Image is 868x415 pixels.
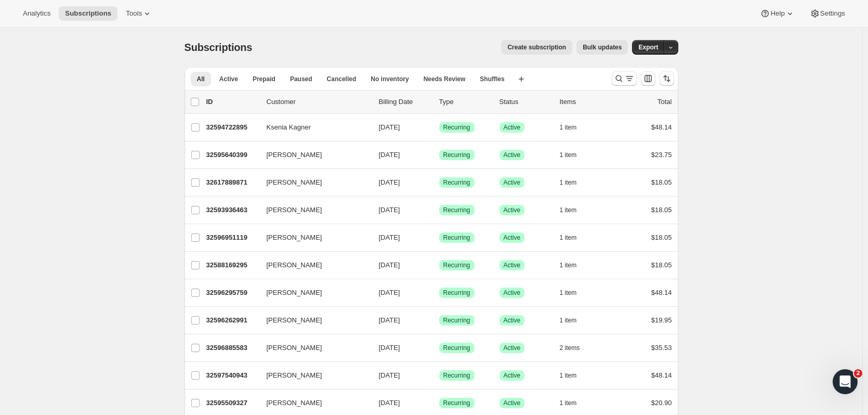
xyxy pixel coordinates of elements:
span: [DATE] [379,289,400,296]
button: Export [632,40,664,55]
button: 2 items [560,341,591,355]
span: $19.95 [651,316,672,324]
button: 1 item [560,120,588,135]
button: 1 item [560,258,588,273]
p: 32595640399 [206,150,258,160]
span: Recurring [443,289,470,297]
span: Shuffles [480,75,504,83]
span: Active [504,206,521,214]
p: 32594722895 [206,122,258,133]
span: Active [219,75,238,83]
span: Recurring [443,344,470,352]
span: Active [504,151,521,159]
span: Needs Review [424,75,466,83]
span: Recurring [443,206,470,214]
span: [PERSON_NAME] [267,205,322,215]
div: 32596262991[PERSON_NAME][DATE]SuccessRecurringSuccessActive1 item$19.95 [206,313,672,328]
button: [PERSON_NAME] [260,367,364,384]
button: Settings [804,6,851,21]
span: [DATE] [379,371,400,379]
span: $48.14 [651,123,672,131]
span: Help [770,9,784,18]
span: Bulk updates [583,43,622,51]
span: 1 item [560,261,577,269]
button: [PERSON_NAME] [260,147,364,163]
span: 2 [854,369,862,378]
span: Ksenia Kagner [267,122,311,133]
div: 32594722895Ksenia Kagner[DATE]SuccessRecurringSuccessActive1 item$48.14 [206,120,672,135]
span: Create subscription [507,43,566,51]
button: [PERSON_NAME] [260,229,364,246]
span: 1 item [560,371,577,380]
button: 1 item [560,396,588,410]
div: 32593936463[PERSON_NAME][DATE]SuccessRecurringSuccessActive1 item$18.05 [206,203,672,217]
div: IDCustomerBilling DateTypeStatusItemsTotal [206,97,672,107]
button: Analytics [17,6,57,21]
p: 32588169295 [206,260,258,270]
button: 1 item [560,368,588,383]
span: $18.05 [651,261,672,269]
span: Active [504,178,521,187]
span: 1 item [560,123,577,132]
span: All [197,75,205,83]
span: 1 item [560,178,577,187]
button: Subscriptions [59,6,117,21]
span: [DATE] [379,234,400,241]
span: [DATE] [379,206,400,214]
span: [PERSON_NAME] [267,260,322,270]
div: 32596951119[PERSON_NAME][DATE]SuccessRecurringSuccessActive1 item$18.05 [206,230,672,245]
span: $35.53 [651,344,672,352]
span: [PERSON_NAME] [267,288,322,298]
span: 1 item [560,399,577,407]
span: Active [504,123,521,132]
span: Recurring [443,234,470,242]
p: Customer [267,97,371,107]
span: 1 item [560,151,577,159]
button: 1 item [560,175,588,190]
span: 2 items [560,344,580,352]
span: Recurring [443,261,470,269]
span: Active [504,371,521,380]
div: 32617889871[PERSON_NAME][DATE]SuccessRecurringSuccessActive1 item$18.05 [206,175,672,190]
span: Subscriptions [65,9,111,18]
span: 1 item [560,206,577,214]
span: 1 item [560,234,577,242]
span: Active [504,289,521,297]
p: 32596262991 [206,315,258,326]
span: 1 item [560,289,577,297]
button: Sort the results [660,71,674,86]
span: [DATE] [379,151,400,159]
span: [DATE] [379,178,400,186]
p: 32596951119 [206,232,258,243]
p: ID [206,97,258,107]
div: 32588169295[PERSON_NAME][DATE]SuccessRecurringSuccessActive1 item$18.05 [206,258,672,273]
span: $20.90 [651,399,672,407]
span: Recurring [443,371,470,380]
button: 1 item [560,313,588,328]
span: Export [638,43,658,51]
span: Recurring [443,399,470,407]
button: Create subscription [501,40,572,55]
span: 1 item [560,316,577,325]
span: $23.75 [651,151,672,159]
span: [PERSON_NAME] [267,232,322,243]
button: 1 item [560,286,588,300]
span: Recurring [443,123,470,132]
span: Analytics [23,9,50,18]
button: Ksenia Kagner [260,119,364,136]
span: $18.05 [651,234,672,241]
div: 32595509327[PERSON_NAME][DATE]SuccessRecurringSuccessActive1 item$20.90 [206,396,672,410]
span: Recurring [443,151,470,159]
span: Active [504,399,521,407]
p: Billing Date [379,97,431,107]
span: Active [504,344,521,352]
span: [PERSON_NAME] [267,315,322,326]
button: Create new view [513,72,530,86]
button: [PERSON_NAME] [260,395,364,411]
div: 32596295759[PERSON_NAME][DATE]SuccessRecurringSuccessActive1 item$48.14 [206,286,672,300]
span: Settings [820,9,845,18]
button: [PERSON_NAME] [260,174,364,191]
span: Recurring [443,316,470,325]
span: [PERSON_NAME] [267,177,322,188]
p: 32596295759 [206,288,258,298]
